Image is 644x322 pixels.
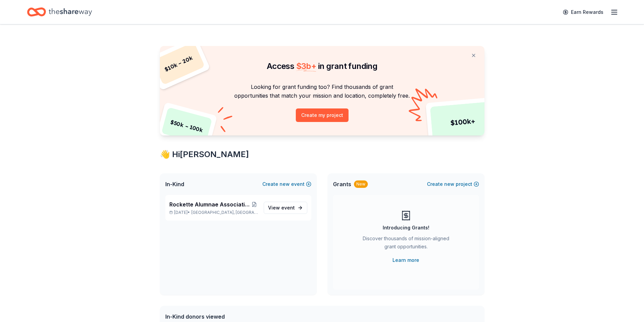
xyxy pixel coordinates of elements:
p: [DATE] • [169,210,258,215]
span: event [281,205,295,210]
span: [GEOGRAPHIC_DATA], [GEOGRAPHIC_DATA] [191,210,258,215]
span: new [444,180,454,188]
div: $ 10k – 20k [152,42,205,85]
a: Home [27,4,92,20]
div: 👋 Hi [PERSON_NAME] [160,149,484,160]
a: Earn Rewards [559,6,607,18]
div: Introducing Grants! [383,224,429,232]
span: Rockette Alumnae Association Centennial Charity Ball [169,200,251,208]
div: New [354,180,368,188]
span: new [280,180,290,188]
span: $ 3b + [296,61,316,71]
span: In-Kind [165,180,184,188]
button: Createnewevent [262,180,311,188]
p: Looking for grant funding too? Find thousands of grant opportunities that match your mission and ... [168,82,476,100]
span: Grants [333,180,351,188]
button: Createnewproject [427,180,479,188]
span: View [268,204,295,212]
div: Discover thousands of mission-aligned grant opportunities. [360,234,452,253]
span: Access in grant funding [267,61,377,71]
div: In-Kind donors viewed [165,313,317,321]
a: View event [264,202,307,214]
a: Learn more [392,256,419,264]
button: Create my project [296,108,349,122]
